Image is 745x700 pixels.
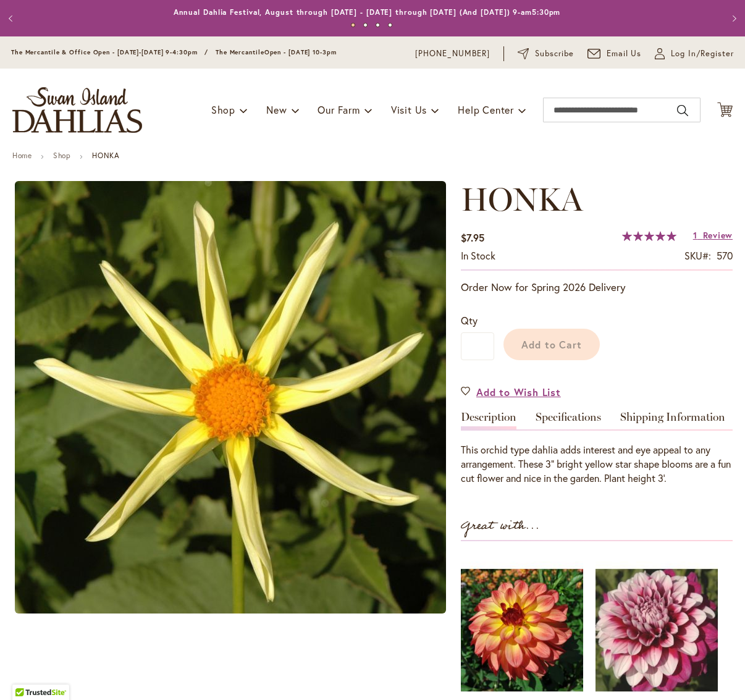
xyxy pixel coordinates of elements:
[415,48,490,60] a: [PHONE_NUMBER]
[12,87,142,133] a: store logo
[461,180,583,219] span: HONKA
[518,48,574,60] a: Subscribe
[587,48,642,60] a: Email Us
[388,23,392,27] button: 4 of 4
[476,385,561,399] span: Add to Wish List
[720,6,745,31] button: Next
[535,48,574,60] span: Subscribe
[211,103,235,116] span: Shop
[461,231,484,244] span: $7.95
[703,229,733,241] span: Review
[655,48,734,60] a: Log In/Register
[12,151,32,160] a: Home
[266,103,287,116] span: New
[11,48,264,56] span: The Mercantile & Office Open - [DATE]-[DATE] 9-4:30pm / The Mercantile
[461,249,495,262] span: In stock
[391,103,427,116] span: Visit Us
[461,385,561,399] a: Add to Wish List
[461,516,540,536] strong: Great with...
[461,280,733,295] p: Order Now for Spring 2026 Delivery
[622,231,676,241] div: 100%
[264,48,337,56] span: Open - [DATE] 10-3pm
[376,23,380,27] button: 3 of 4
[620,411,725,429] a: Shipping Information
[671,48,734,60] span: Log In/Register
[461,411,516,429] a: Description
[174,7,561,17] a: Annual Dahlia Festival, August through [DATE] - [DATE] through [DATE] (And [DATE]) 9-am5:30pm
[607,48,642,60] span: Email Us
[717,249,733,263] div: 570
[363,23,368,27] button: 2 of 4
[684,249,711,262] strong: SKU
[53,151,70,160] a: Shop
[15,181,446,614] img: main product photo
[461,249,495,263] div: Availability
[693,229,697,241] span: 1
[318,103,360,116] span: Our Farm
[458,103,514,116] span: Help Center
[351,23,355,27] button: 1 of 4
[461,314,478,327] span: Qty
[461,411,733,486] div: Detailed Product Info
[536,411,601,429] a: Specifications
[461,443,733,486] div: This orchid type dahlia adds interest and eye appeal to any arrangement. These 3" bright yellow s...
[92,151,119,160] strong: HONKA
[693,229,733,241] a: 1 Review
